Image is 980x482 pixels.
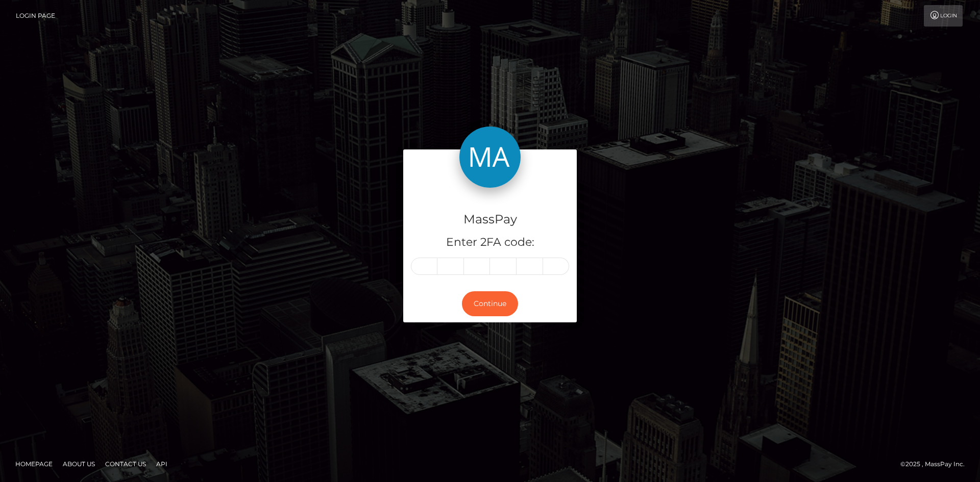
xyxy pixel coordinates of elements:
[459,126,521,188] img: MassPay
[411,211,569,229] h4: MassPay
[11,456,57,472] a: Homepage
[101,456,150,472] a: Contact Us
[924,5,963,27] a: Login
[411,235,569,250] h5: Enter 2FA code:
[900,459,972,470] div: © 2025 , MassPay Inc.
[462,291,518,316] button: Continue
[16,5,55,27] a: Login Page
[59,456,99,472] a: About Us
[152,456,171,472] a: API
